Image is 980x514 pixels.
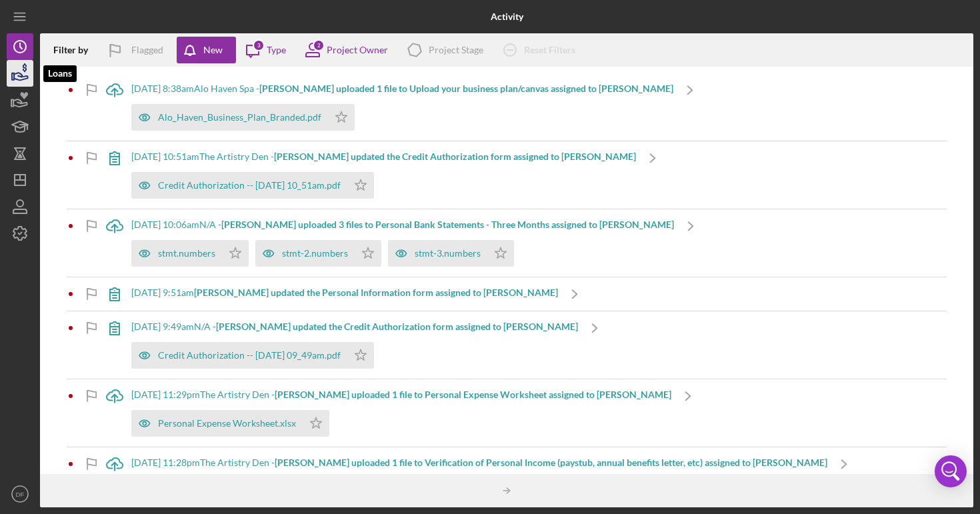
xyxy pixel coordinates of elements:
a: [DATE] 11:29pmThe Artistry Den -[PERSON_NAME] uploaded 1 file to Personal Expense Worksheet assig... [98,379,705,447]
a: [DATE] 10:51amThe Artistry Den -[PERSON_NAME] updated the Credit Authorization form assigned to [... [98,141,669,209]
div: New [203,37,223,63]
div: [DATE] 10:51am The Artistry Den - [131,151,636,162]
div: Personal Expense Worksheet.xlsx [158,418,296,429]
b: [PERSON_NAME] uploaded 1 file to Personal Expense Worksheet assigned to [PERSON_NAME] [275,389,671,400]
b: Activity [491,11,523,22]
div: [DATE] 10:06am N/A - [131,219,674,230]
div: Flagged [131,37,163,63]
div: [DATE] 11:28pm The Artistry Den - [131,457,827,468]
b: [PERSON_NAME] updated the Personal Information form assigned to [PERSON_NAME] [194,287,558,298]
div: Filter by [53,45,98,55]
div: Credit Authorization -- [DATE] 09_49am.pdf [158,350,341,361]
button: stmt-2.numbers [255,240,381,267]
b: [PERSON_NAME] updated the Credit Authorization form assigned to [PERSON_NAME] [274,151,636,162]
button: stmt.numbers [131,240,249,267]
div: Project Stage [429,45,483,55]
button: stmt-3.numbers [388,240,514,267]
text: DF [16,491,25,498]
div: stmt-3.numbers [415,248,481,259]
a: [DATE] 10:06amN/A -[PERSON_NAME] uploaded 3 files to Personal Bank Statements - Three Months assi... [98,209,707,277]
div: [DATE] 9:49am N/A - [131,321,578,332]
div: Project Owner [327,45,388,55]
div: Credit Authorization -- [DATE] 10_51am.pdf [158,180,341,191]
div: [DATE] 8:38am Alo Haven Spa - [131,83,673,94]
div: 3 [253,39,265,51]
div: Reset Filters [524,37,575,63]
div: stmt-2.numbers [282,248,348,259]
div: [DATE] 11:29pm The Artistry Den - [131,389,671,400]
b: [PERSON_NAME] updated the Credit Authorization form assigned to [PERSON_NAME] [216,321,578,332]
button: Flagged [98,37,177,63]
div: Open Intercom Messenger [935,455,967,487]
div: Alo_Haven_Business_Plan_Branded.pdf [158,112,321,123]
div: Type [267,45,286,55]
b: [PERSON_NAME] uploaded 1 file to Upload your business plan/canvas assigned to [PERSON_NAME] [259,83,673,94]
div: [DATE] 9:51am [131,287,558,298]
button: DF [7,481,33,507]
a: [DATE] 9:51am[PERSON_NAME] updated the Personal Information form assigned to [PERSON_NAME] [98,277,591,311]
a: [DATE] 9:49amN/A -[PERSON_NAME] updated the Credit Authorization form assigned to [PERSON_NAME]Cr... [98,311,611,379]
b: [PERSON_NAME] uploaded 1 file to Verification of Personal Income (paystub, annual benefits letter... [275,457,827,468]
div: stmt.numbers [158,248,215,259]
div: 2 [313,39,325,51]
button: Alo_Haven_Business_Plan_Branded.pdf [131,104,355,131]
button: Credit Authorization -- [DATE] 10_51am.pdf [131,172,374,199]
b: [PERSON_NAME] uploaded 3 files to Personal Bank Statements - Three Months assigned to [PERSON_NAME] [221,219,674,230]
a: [DATE] 8:38amAlo Haven Spa -[PERSON_NAME] uploaded 1 file to Upload your business plan/canvas ass... [98,73,707,141]
button: New [177,37,236,63]
button: Reset Filters [493,37,589,63]
button: Credit Authorization -- [DATE] 09_49am.pdf [131,342,374,369]
button: Personal Expense Worksheet.xlsx [131,410,329,437]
